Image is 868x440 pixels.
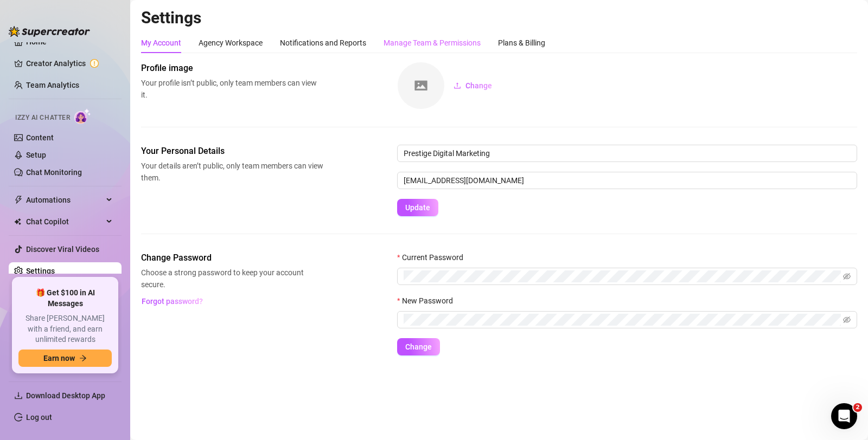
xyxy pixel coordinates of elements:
[142,297,203,306] span: Forgot password?
[404,314,841,326] input: New Password
[26,37,47,46] a: Home
[199,37,263,49] div: Agency Workspace
[397,338,440,355] button: Change
[18,313,112,345] span: Share [PERSON_NAME] with a friend, and earn unlimited rewards
[405,203,430,212] span: Update
[141,77,323,101] span: Your profile isn’t public, only team members can view it.
[384,37,481,49] div: Manage Team & Permissions
[405,342,432,351] span: Change
[26,213,103,230] span: Chat Copilot
[445,77,501,94] button: Change
[141,160,323,184] span: Your details aren’t public, only team members can view them.
[831,403,857,429] iframe: Intercom live chat
[141,62,323,75] span: Profile image
[465,81,492,90] span: Change
[454,82,461,89] span: upload
[397,251,470,263] label: Current Password
[26,55,113,72] a: Creator Analytics exclamation-circle
[280,37,366,49] div: Notifications and Reports
[74,108,91,124] img: AI Chatter
[18,350,112,367] button: Earn nowarrow-right
[18,288,112,309] span: 🎁 Get $100 in AI Messages
[26,413,52,422] a: Log out
[14,196,23,204] span: thunderbolt
[141,267,323,290] span: Choose a strong password to keep your account secure.
[141,37,181,49] div: My Account
[141,293,203,310] button: Forgot password?
[26,267,55,275] a: Settings
[404,270,841,282] input: Current Password
[141,251,323,264] span: Change Password
[141,145,323,158] span: Your Personal Details
[26,151,46,159] a: Setup
[43,354,75,363] span: Earn now
[26,191,103,209] span: Automations
[498,37,545,49] div: Plans & Billing
[26,245,99,254] a: Discover Viral Videos
[15,113,70,123] span: Izzy AI Chatter
[26,391,105,400] span: Download Desktop App
[79,354,87,362] span: arrow-right
[397,145,857,162] input: Enter name
[14,218,21,225] img: Chat Copilot
[9,26,90,37] img: logo-BBDzfeDw.svg
[26,168,82,177] a: Chat Monitoring
[853,403,862,412] span: 2
[141,8,857,28] h2: Settings
[843,273,851,280] span: eye-invisible
[843,316,851,323] span: eye-invisible
[398,62,444,109] img: square-placeholder.png
[14,391,23,400] span: download
[26,81,79,89] a: Team Analytics
[397,199,438,216] button: Update
[26,133,54,142] a: Content
[397,172,857,189] input: Enter new email
[397,295,460,307] label: New Password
